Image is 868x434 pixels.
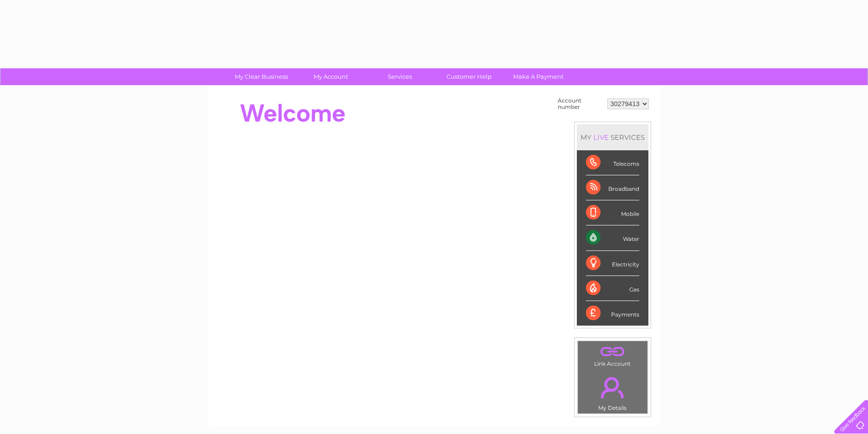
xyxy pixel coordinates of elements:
a: . [580,343,645,359]
a: Services [362,68,437,85]
td: My Details [577,369,648,414]
div: Water [586,225,639,250]
a: My Clear Business [224,68,299,85]
a: Customer Help [431,68,507,85]
div: LIVE [591,133,611,142]
div: Telecoms [586,150,639,175]
a: Make A Payment [501,68,576,85]
div: Payments [586,301,639,326]
a: My Account [293,68,368,85]
div: MY SERVICES [577,124,648,150]
td: Account number [555,95,605,112]
div: Electricity [586,251,639,276]
div: Broadband [586,175,639,200]
a: . [580,372,645,403]
div: Mobile [586,200,639,225]
td: Link Account [577,341,648,369]
div: Gas [586,276,639,301]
